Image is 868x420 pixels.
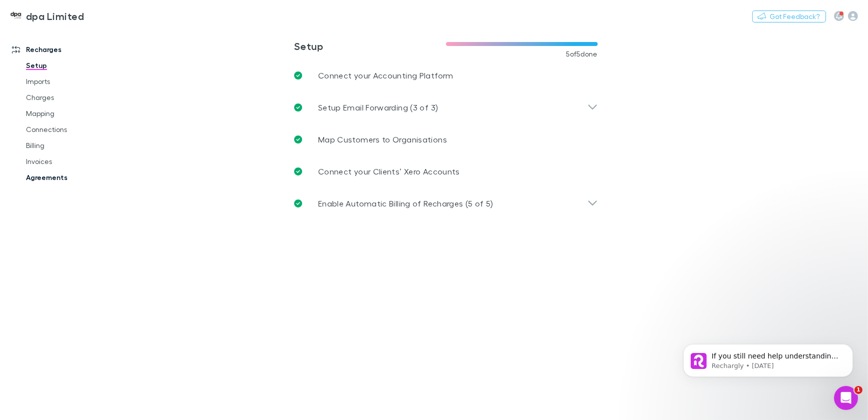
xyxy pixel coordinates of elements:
[318,165,460,177] p: Connect your Clients’ Xero Accounts
[834,386,858,410] iframe: Intercom live chat
[10,10,22,22] img: dpa Limited's Logo
[4,4,90,28] a: dpa Limited
[318,133,447,145] p: Map Customers to Organisations
[318,69,453,81] p: Connect your Accounting Platform
[2,41,133,57] a: Recharges
[16,105,133,121] a: Mapping
[855,386,863,394] span: 1
[286,123,606,155] a: Map Customers to Organisations
[286,91,606,123] div: Setup Email Forwarding (3 of 3)
[16,121,133,137] a: Connections
[566,50,598,58] span: 5 of 5 done
[16,137,133,153] a: Billing
[286,59,606,91] a: Connect your Accounting Platform
[318,197,493,209] p: Enable Automatic Billing of Recharges (5 of 5)
[16,153,133,169] a: Invoices
[294,40,446,52] h3: Setup
[26,10,84,22] h3: dpa Limited
[286,155,606,187] a: Connect your Clients’ Xero Accounts
[318,101,438,113] p: Setup Email Forwarding (3 of 3)
[752,10,826,22] button: Got Feedback?
[16,169,133,185] a: Agreements
[16,89,133,105] a: Charges
[16,57,133,73] a: Setup
[16,73,133,89] a: Imports
[668,323,868,393] iframe: Intercom notifications message
[286,187,606,219] div: Enable Automatic Billing of Recharges (5 of 5)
